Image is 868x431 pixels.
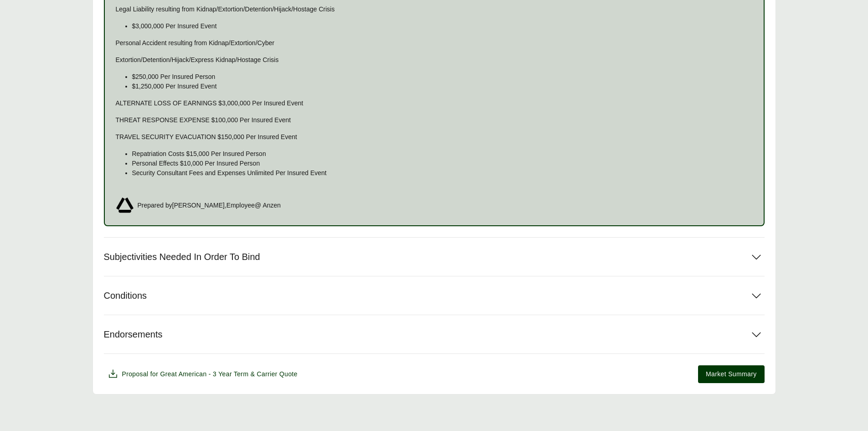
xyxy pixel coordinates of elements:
[116,55,753,65] p: Extortion/Detention/Hijack/Express Kidnap/Hostage Crisis
[706,369,756,379] span: Market Summary
[116,38,753,48] p: Personal Accident resulting from Kidnap/Extortion/Cyber
[251,370,298,378] span: & Carrier Quote
[104,315,765,353] button: Endorsements
[104,251,260,263] span: Subjectivities Needed In Order To Bind
[104,365,301,383] button: Proposal for Great American - 3 Year Term & Carrier Quote
[116,99,753,108] p: ALTERNATE LOSS OF EARNINGS $3,000,000 Per Insured Event
[122,369,298,379] span: Proposal for
[104,276,765,315] button: Conditions
[104,329,163,340] span: Endorsements
[116,132,753,142] p: TRAVEL SECURITY EVACUATION $150,000 Per Insured Event
[132,149,753,159] p: Repatriation Costs $15,000 Per Insured Person
[160,370,248,378] span: Great American - 3 Year Term
[132,21,753,31] p: $3,000,000 Per Insured Event
[104,238,765,276] button: Subjectivities Needed In Order To Bind
[132,82,753,91] p: $1,250,000 Per Insured Event
[138,201,281,210] span: Prepared by [PERSON_NAME] , Employee @ Anzen
[698,365,764,383] button: Market Summary
[132,72,753,82] p: $250,000 Per Insured Person
[132,159,753,168] p: Personal Effects $10,000 Per Insured Person
[104,290,147,301] span: Conditions
[132,168,753,178] p: Security Consultant Fees and Expenses Unlimited Per Insured Event
[116,115,753,125] p: THREAT RESPONSE EXPENSE $100,000 Per Insured Event
[116,5,753,14] p: Legal Liability resulting from Kidnap/Extortion/Detention/Hijack/Hostage Crisis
